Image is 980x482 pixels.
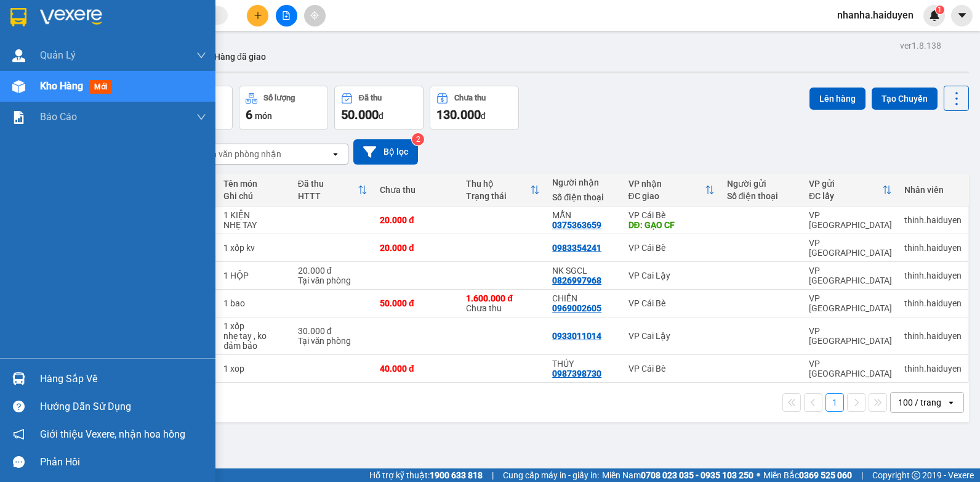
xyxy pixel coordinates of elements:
[12,372,25,385] img: warehouse-icon
[912,471,920,480] span: copyright
[629,298,715,308] div: VP Cái Bè
[380,185,454,195] div: Chưa thu
[809,210,892,230] div: VP [GEOGRAPHIC_DATA]
[827,7,923,23] span: nhanha.haiduyen
[13,428,25,440] span: notification
[929,10,940,21] img: icon-new-feature
[13,456,25,468] span: message
[254,11,262,20] span: plus
[898,396,941,409] div: 100 / trang
[40,370,206,388] div: Hàng sắp về
[466,191,530,201] div: Trạng thái
[799,470,852,480] strong: 0369 525 060
[334,86,424,130] button: Đã thu50.000đ
[276,5,297,27] button: file-add
[246,107,252,122] span: 6
[40,47,76,63] span: Quản Lý
[12,80,25,93] img: warehouse-icon
[809,191,882,201] div: ĐC lấy
[40,453,206,472] div: Phản hồi
[223,210,285,220] div: 1 KIỆN
[552,359,616,369] div: THÚY
[552,178,616,187] div: Người nhận
[629,243,715,253] div: VP Cái Bè
[40,109,77,125] span: Báo cáo
[904,271,962,280] div: thinh.haiduyen
[298,191,358,201] div: HTTT
[223,220,285,230] div: NHẸ TAY
[904,215,962,225] div: thinh.haiduyen
[629,179,705,189] div: VP nhận
[803,174,898,206] th: Toggle SortBy
[552,293,616,303] div: CHIẾN
[629,331,715,341] div: VP Cai Lậy
[629,364,715,374] div: VP Cái Bè
[263,94,295,102] div: Số lượng
[223,179,285,189] div: Tên món
[825,393,844,412] button: 1
[904,298,962,308] div: thinh.haiduyen
[727,179,797,189] div: Người gửi
[809,238,892,258] div: VP [GEOGRAPHIC_DATA]
[359,94,382,102] div: Đã thu
[938,6,942,14] span: 1
[89,80,112,94] span: mới
[904,331,962,341] div: thinh.haiduyen
[492,468,494,482] span: |
[466,293,540,313] div: Chưa thu
[223,321,285,331] div: 1 xốp
[247,5,268,27] button: plus
[282,11,291,20] span: file-add
[629,271,715,280] div: VP Cai Lậy
[412,133,424,145] sup: 2
[481,111,486,121] span: đ
[223,364,285,374] div: 1 xop
[809,179,882,189] div: VP gửi
[809,88,866,110] button: Lên hàng
[196,51,206,60] span: down
[900,39,941,52] div: ver 1.8.138
[239,86,328,130] button: Số lượng6món
[223,191,285,201] div: Ghi chú
[629,210,715,220] div: VP Cái Bè
[298,266,367,276] div: 20.000 đ
[12,49,25,62] img: warehouse-icon
[40,80,83,92] span: Kho hàng
[946,398,956,407] svg: open
[641,470,753,480] strong: 0708 023 035 - 0935 103 250
[380,243,454,253] div: 20.000 đ
[310,11,319,20] span: aim
[460,174,546,206] th: Toggle SortBy
[353,139,418,165] button: Bộ lọc
[809,359,892,378] div: VP [GEOGRAPHIC_DATA]
[223,243,285,253] div: 1 xốp kv
[727,191,797,201] div: Số điện thoại
[196,112,206,122] span: down
[40,427,185,442] span: Giới thiệu Vexere, nhận hoa hồng
[10,8,26,27] img: logo-vxr
[552,331,601,341] div: 0933011014
[13,401,25,412] span: question-circle
[629,191,705,201] div: ĐC giao
[223,271,285,280] div: 1 HỘP
[552,276,601,285] div: 0826997968
[223,298,285,308] div: 1 bao
[380,364,454,374] div: 40.000 đ
[204,42,276,71] button: Hàng đã giao
[40,398,206,416] div: Hướng dẫn sử dụng
[331,149,340,159] svg: open
[436,107,481,122] span: 130.000
[298,326,367,336] div: 30.000 đ
[379,111,384,121] span: đ
[196,148,281,160] div: Chọn văn phòng nhận
[223,331,285,351] div: nhẹ tay , ko đảm bảo
[936,6,944,14] sup: 1
[430,86,519,130] button: Chưa thu130.000đ
[466,293,540,303] div: 1.600.000 đ
[809,266,892,285] div: VP [GEOGRAPHIC_DATA]
[904,364,962,374] div: thinh.haiduyen
[809,326,892,346] div: VP [GEOGRAPHIC_DATA]
[466,179,530,189] div: Thu hộ
[602,468,753,482] span: Miền Nam
[304,5,326,27] button: aim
